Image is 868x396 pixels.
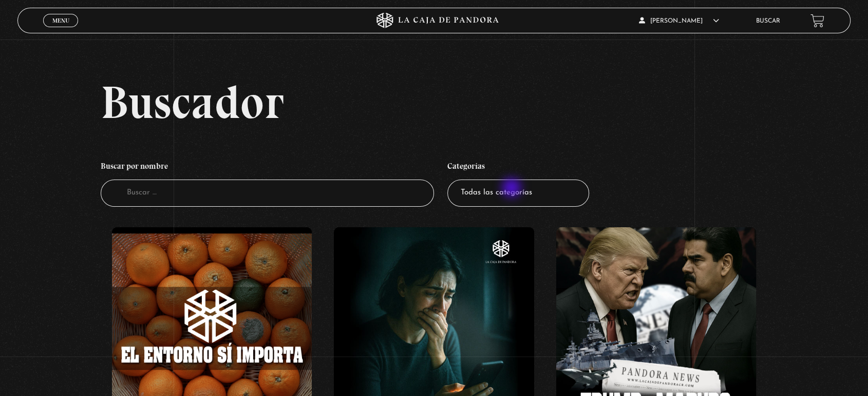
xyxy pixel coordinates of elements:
span: Menu [52,17,69,24]
h4: Buscar por nombre [101,156,434,180]
a: View your shopping cart [810,14,824,28]
h4: Categorías [447,156,589,180]
span: [PERSON_NAME] [638,18,719,24]
span: Cerrar [49,26,73,33]
h2: Buscador [101,79,851,125]
a: Buscar [756,18,780,24]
